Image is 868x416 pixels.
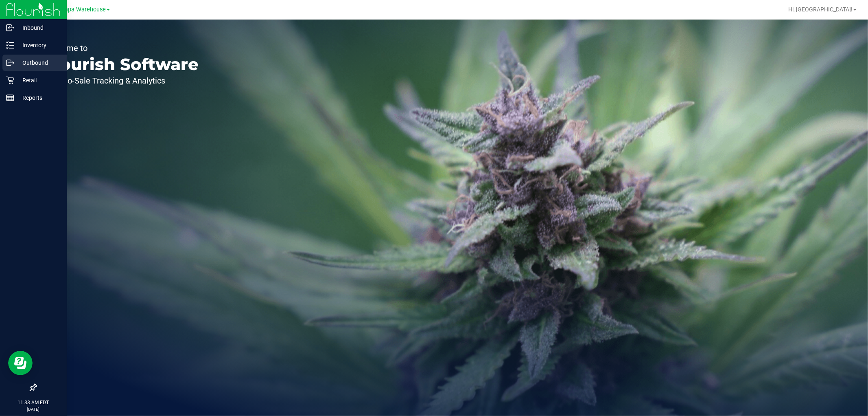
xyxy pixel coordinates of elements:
p: 11:33 AM EDT [4,399,63,406]
p: Welcome to [44,44,199,52]
span: Tampa Warehouse [56,6,106,13]
p: Flourish Software [44,56,199,73]
inline-svg: Retail [6,76,14,84]
p: Reports [14,93,63,103]
inline-svg: Inbound [6,24,14,32]
p: [DATE] [4,406,63,412]
inline-svg: Reports [6,94,14,102]
p: Retail [14,75,63,85]
inline-svg: Inventory [6,41,14,49]
inline-svg: Outbound [6,59,14,67]
iframe: Resource center [8,351,33,375]
p: Inbound [14,23,63,33]
p: Seed-to-Sale Tracking & Analytics [44,77,199,85]
p: Inventory [14,40,63,50]
p: Outbound [14,58,63,68]
span: Hi, [GEOGRAPHIC_DATA]! [788,6,853,13]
